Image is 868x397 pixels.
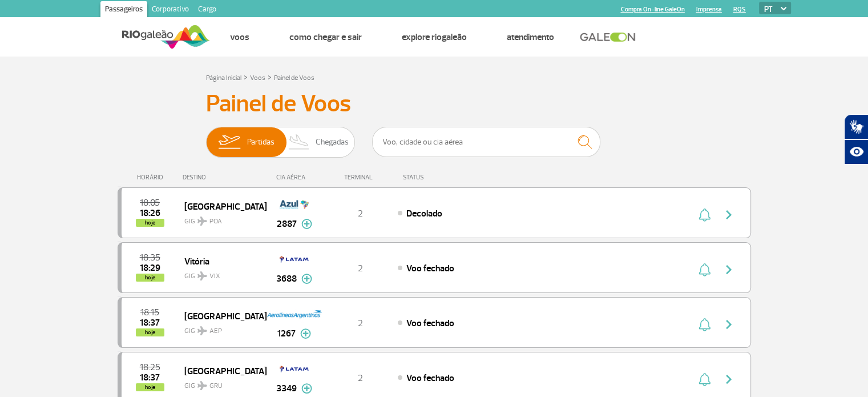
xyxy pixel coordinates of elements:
[277,217,297,231] span: 2887
[406,208,442,219] span: Decolado
[147,1,193,19] a: Corporativo
[406,263,454,274] span: Voo fechado
[140,308,159,316] span: 2025-08-25 18:15:00
[722,208,736,222] img: seta-direita-painel-voo.svg
[209,381,223,391] span: GRU
[696,6,722,13] a: Imprensa
[209,216,222,227] span: POA
[507,31,554,43] a: Atendimento
[184,308,257,323] span: [GEOGRAPHIC_DATA]
[206,74,241,82] a: Página Inicial
[121,174,183,181] div: HORÁRIO
[358,372,363,384] span: 2
[301,383,312,394] img: mais-info-painel-voo.svg
[722,263,736,276] img: seta-direita-painel-voo.svg
[699,372,710,386] img: sino-painel-voo.svg
[250,74,265,82] a: Voos
[266,174,323,181] div: CIA AÉREA
[722,318,736,331] img: seta-direita-painel-voo.svg
[140,319,160,327] span: 2025-08-25 18:37:09
[276,272,297,286] span: 3688
[197,216,207,226] img: destiny_airplane.svg
[230,31,249,43] a: Voos
[100,1,147,19] a: Passageiros
[289,31,362,43] a: Como chegar e sair
[372,127,600,157] input: Voo, cidade ou cia aérea
[722,372,736,386] img: seta-direita-painel-voo.svg
[184,375,257,391] span: GIG
[406,318,454,329] span: Voo fechado
[277,327,296,340] span: 1267
[140,374,160,382] span: 2025-08-25 18:37:55
[301,219,312,229] img: mais-info-painel-voo.svg
[136,383,164,391] span: hoje
[301,274,312,284] img: mais-info-painel-voo.svg
[247,127,274,157] span: Partidas
[209,271,220,282] span: VIX
[276,382,297,395] span: 3349
[206,90,663,118] h3: Painel de Voos
[211,127,247,157] img: slider-embarque
[844,139,868,165] button: Abrir recursos assistivos.
[844,114,868,165] div: Plugin de acessibilidade da Hand Talk.
[184,254,257,268] span: Vitória
[197,326,207,335] img: destiny_airplane.svg
[699,263,710,276] img: sino-painel-voo.svg
[140,264,160,272] span: 2025-08-25 18:29:19
[140,363,160,371] span: 2025-08-25 18:25:00
[733,6,746,13] a: RQS
[184,265,257,282] span: GIG
[197,381,207,390] img: destiny_airplane.svg
[184,210,257,227] span: GIG
[184,363,257,378] span: [GEOGRAPHIC_DATA]
[183,174,266,181] div: DESTINO
[282,127,316,157] img: slider-desembarque
[193,1,221,19] a: Cargo
[844,114,868,139] button: Abrir tradutor de língua de sinais.
[699,208,710,222] img: sino-painel-voo.svg
[209,326,222,336] span: AEP
[140,209,160,217] span: 2025-08-25 18:26:55
[268,70,272,83] a: >
[136,274,164,282] span: hoje
[136,328,164,336] span: hoje
[184,320,257,336] span: GIG
[184,199,257,214] span: [GEOGRAPHIC_DATA]
[274,74,314,82] a: Painel de Voos
[358,318,363,329] span: 2
[136,219,164,227] span: hoje
[140,199,160,207] span: 2025-08-25 18:05:00
[300,328,311,339] img: mais-info-painel-voo.svg
[397,174,490,181] div: STATUS
[406,372,454,384] span: Voo fechado
[316,127,349,157] span: Chegadas
[323,174,397,181] div: TERMINAL
[197,271,207,280] img: destiny_airplane.svg
[358,263,363,274] span: 2
[244,70,248,83] a: >
[140,254,160,262] span: 2025-08-25 18:35:00
[358,208,363,219] span: 2
[621,6,685,13] a: Compra On-line GaleOn
[402,31,467,43] a: Explore RIOgaleão
[699,318,710,331] img: sino-painel-voo.svg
